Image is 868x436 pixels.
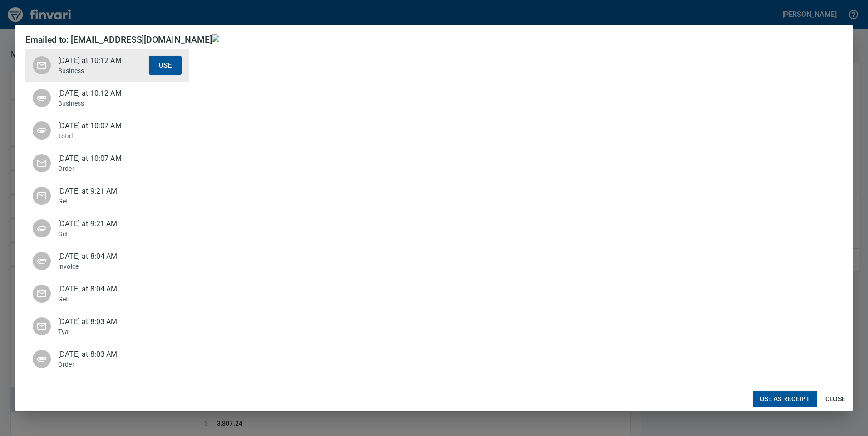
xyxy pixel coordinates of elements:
span: Use [159,59,172,71]
div: [DATE] at 8:04 AMInvoice [25,245,189,277]
span: [DATE] at 9:21 AM [58,186,149,197]
span: [DATE] at 8:03 AM [58,349,149,360]
span: [DATE] at 8:04 AM [58,251,149,262]
span: [DATE] at 10:07 AM [58,153,149,164]
h4: Emailed to: [EMAIL_ADDRESS][DOMAIN_NAME] [25,34,212,45]
p: Invoice [58,262,149,271]
div: [DATE] at 9:21 AMGet [25,212,189,245]
span: [DATE] at 8:04 AM [58,284,149,295]
p: Business [58,99,149,108]
span: [DATE] at 10:07 AM [58,121,149,131]
button: Close [821,391,850,407]
span: Close [824,393,846,405]
p: Order [58,360,149,369]
div: [DATE] at 10:07 AMTotal [25,114,189,147]
div: [DATE] at 10:07 AMOrder [25,147,189,179]
span: [DATE] at 10:12 AM [58,88,149,99]
p: Get [58,197,149,206]
div: [DATE] at 9:21 AMGet [25,179,189,212]
div: [DATE] at 8:03 AMTya [25,310,189,343]
button: Use as Receipt [753,391,817,407]
div: [DATE] at 8:03 AMOrder [25,343,189,375]
button: Use [149,56,182,75]
div: [DATE] at 7:51 AMOrder [25,375,189,408]
p: Total [58,131,149,140]
p: Tya [58,327,149,336]
img: receipts%2Ftapani%2F2025-09-16%2FdDaZX8JUyyeI0KH0W5cbBD8H2fn2__Yaru8F4PrQqVZ7Jrs3R2_body.jpg [212,34,843,42]
span: [DATE] at 7:51 AM [58,382,149,392]
p: Get [58,229,149,238]
div: [DATE] at 8:04 AMGet [25,277,189,310]
span: Use as Receipt [760,393,810,405]
p: Order [58,164,149,173]
span: [DATE] at 9:21 AM [58,218,149,229]
p: Get [58,295,149,304]
span: [DATE] at 8:03 AM [58,316,149,327]
div: [DATE] at 10:12 AMBusiness [25,82,189,114]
